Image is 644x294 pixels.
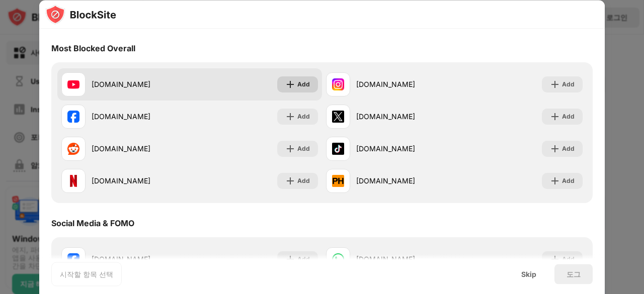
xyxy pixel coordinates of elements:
div: Add [562,79,575,89]
div: Social Media & FOMO [51,218,134,228]
div: [DOMAIN_NAME] [356,176,454,186]
div: [DOMAIN_NAME] [92,112,190,122]
img: favicons [67,143,79,155]
img: favicons [332,143,344,155]
img: favicons [67,175,79,187]
div: [DOMAIN_NAME] [92,79,190,90]
div: 시작할 항목 선택 [60,269,113,279]
div: [DOMAIN_NAME] [356,79,454,90]
div: [DOMAIN_NAME] [356,144,454,154]
div: [DOMAIN_NAME] [92,144,190,154]
div: [DOMAIN_NAME] [92,176,190,186]
div: Add [297,176,310,186]
div: Add [562,112,575,122]
div: Add [297,112,310,122]
img: favicons [67,111,79,123]
div: 도그 [567,270,581,278]
img: favicons [332,111,344,123]
img: favicons [332,78,344,90]
div: Add [562,176,575,186]
img: logo-blocksite.svg [45,4,116,24]
div: Most Blocked Overall [51,43,135,53]
div: Add [297,144,310,154]
div: Skip [521,270,536,278]
div: [DOMAIN_NAME] [356,112,454,122]
img: favicons [67,78,79,90]
div: Add [297,79,310,89]
img: favicons [332,175,344,187]
div: Add [562,144,575,154]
